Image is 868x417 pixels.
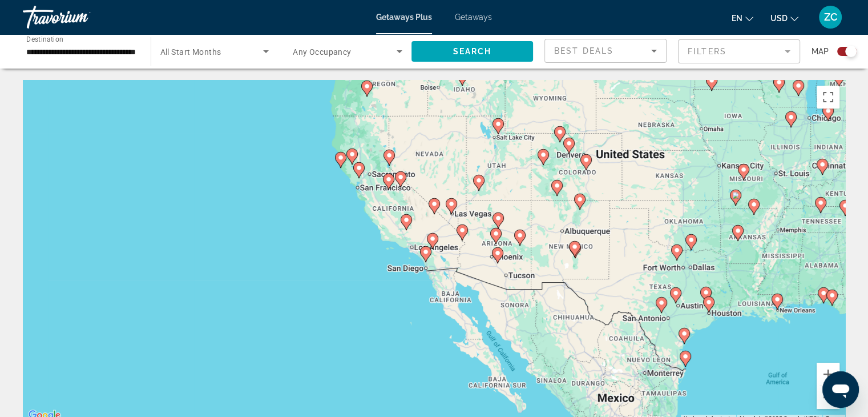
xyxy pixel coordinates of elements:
span: USD [770,14,788,23]
button: Filter [678,39,800,64]
span: Map [812,43,829,59]
button: Change language [732,10,753,26]
a: Getaways Plus [376,13,432,22]
span: en [732,14,742,23]
span: Search [453,47,491,56]
span: Best Deals [554,46,613,55]
button: User Menu [815,5,845,29]
button: Zoom in [817,363,839,386]
a: Getaways [455,13,492,22]
span: All Start Months [160,47,221,57]
button: Toggle fullscreen view [817,86,839,109]
span: Destination [26,35,63,43]
span: Any Occupancy [293,47,352,57]
button: Search [411,41,534,62]
mat-select: Sort by [554,44,657,58]
span: ZC [824,11,837,23]
a: Travorium [23,2,137,32]
button: Zoom out [817,386,839,409]
iframe: Button to launch messaging window [822,371,859,408]
button: Change currency [770,10,798,26]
